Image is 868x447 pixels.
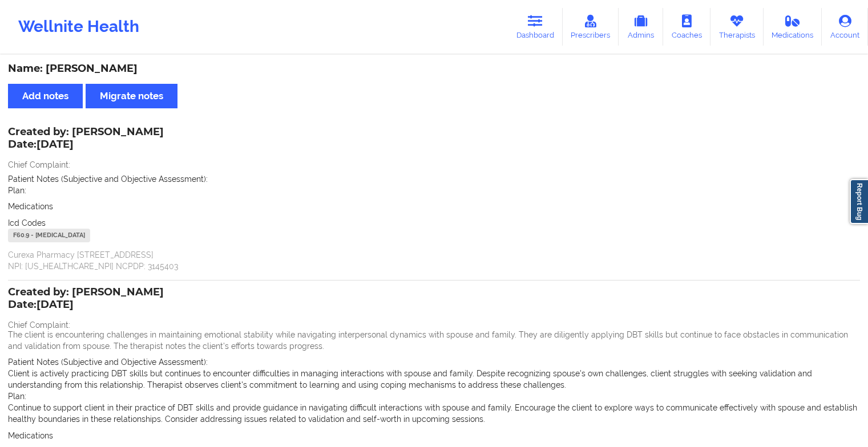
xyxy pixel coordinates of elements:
[764,8,822,46] a: Medications
[8,329,860,352] p: The client is encountering challenges in maintaining emotional stability while navigating interpe...
[8,84,83,108] button: Add notes
[8,229,90,242] div: F60.9 - [MEDICAL_DATA]
[8,249,860,272] p: Curexa Pharmacy [STREET_ADDRESS] NPI: [US_HEALTHCARE_NPI] NCPDP: 3145403
[8,160,70,169] span: Chief Complaint:
[563,8,619,46] a: Prescribers
[8,174,208,184] span: Patient Notes (Subjective and Objective Assessment):
[508,8,563,46] a: Dashboard
[8,186,26,195] span: Plan:
[8,286,164,312] div: Created by: [PERSON_NAME]
[710,8,764,46] a: Therapists
[850,179,868,224] a: Report Bug
[8,202,53,211] span: Medications
[86,84,177,108] button: Migrate notes
[8,392,26,401] span: Plan:
[8,431,53,440] span: Medications
[8,218,46,227] span: Icd Codes
[8,298,164,312] p: Date: [DATE]
[8,320,70,330] span: Chief Complaint:
[619,8,663,46] a: Admins
[8,62,860,75] div: Name: [PERSON_NAME]
[663,8,710,46] a: Coaches
[8,137,164,152] p: Date: [DATE]
[8,357,208,367] span: Patient Notes (Subjective and Objective Assessment):
[822,8,868,46] a: Account
[8,402,860,425] p: Continue to support client in their practice of DBT skills and provide guidance in navigating dif...
[8,126,164,152] div: Created by: [PERSON_NAME]
[8,368,860,391] p: Client is actively practicing DBT skills but continues to encounter difficulties in managing inte...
